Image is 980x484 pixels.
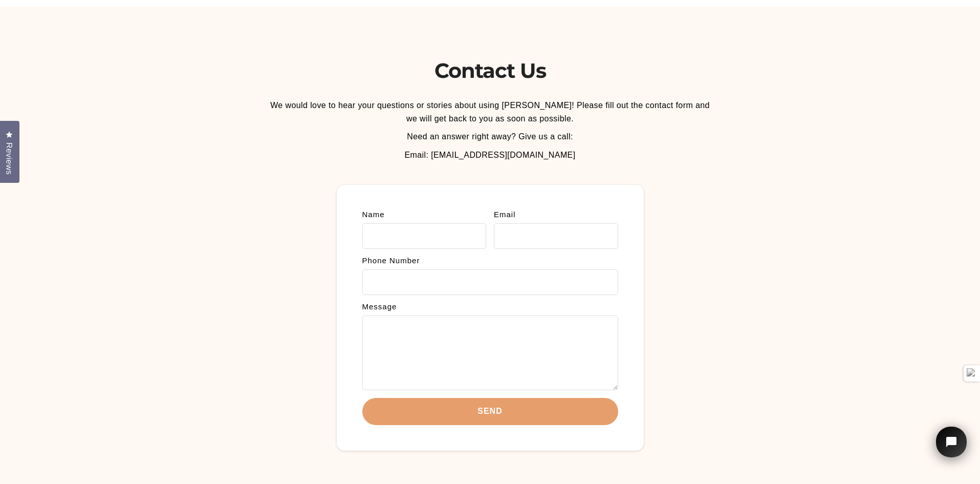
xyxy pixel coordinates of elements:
[362,257,618,264] label: Phone number
[3,142,16,175] span: Reviews
[266,58,715,83] h2: Contact Us
[923,412,980,484] iframe: Tidio Chat
[404,151,575,159] span: Email: [EMAIL_ADDRESS][DOMAIN_NAME]
[494,211,618,218] label: Email
[362,398,618,425] button: Send
[270,101,710,123] span: We would love to hear your questions or stories about using [PERSON_NAME]! Please fill out the co...
[362,303,618,310] label: Message
[362,211,487,218] label: Name
[407,132,573,141] span: Need an answer right away? Give us a call:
